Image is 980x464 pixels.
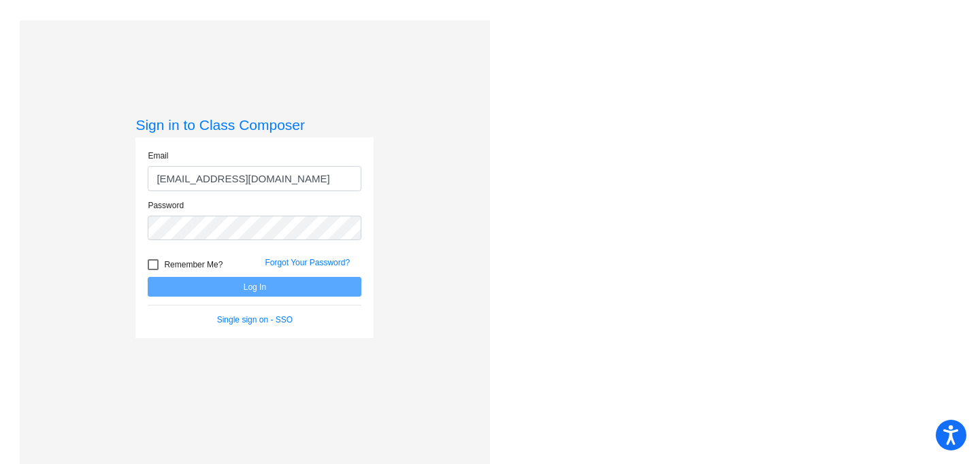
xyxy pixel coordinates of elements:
a: Single sign on - SSO [217,315,293,325]
label: Password [148,199,184,212]
a: Forgot Your Password? [265,258,350,267]
button: Log In [148,277,361,297]
h3: Sign in to Class Composer [135,116,374,133]
span: Remember Me? [164,256,223,273]
label: Email [148,150,168,162]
